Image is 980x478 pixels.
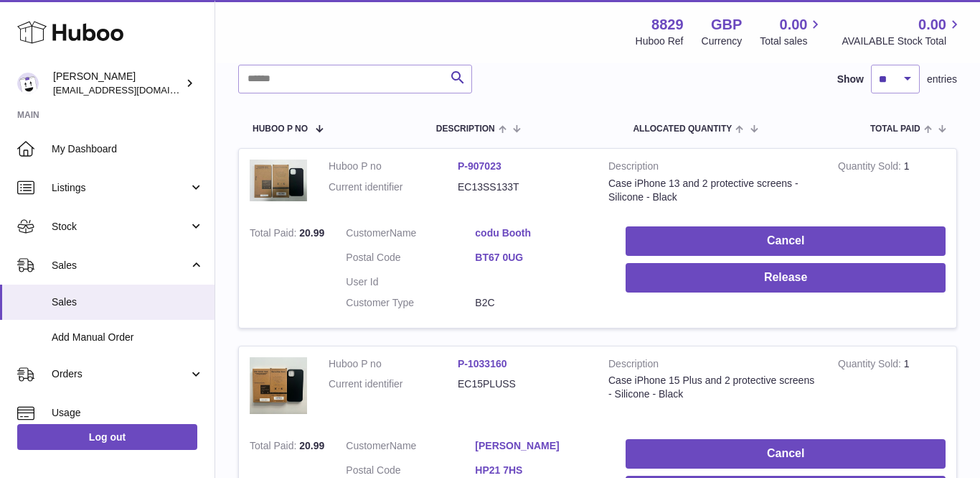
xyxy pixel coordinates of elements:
dd: EC13SS133T [458,180,587,194]
label: Show [837,73,864,86]
dt: User Id [346,275,475,289]
img: 88291740994804.png [250,357,307,414]
div: [PERSON_NAME] [53,70,182,97]
dt: Name [346,226,475,244]
button: Release [626,263,946,293]
strong: Quantity Sold [838,358,904,373]
span: entries [927,73,957,86]
button: Cancel [626,439,946,469]
dt: Huboo P no [329,160,458,173]
dt: Huboo P no [329,357,458,371]
img: commandes@kpmatech.com [17,73,39,94]
span: 0.00 [780,15,808,35]
span: 20.99 [299,440,324,451]
strong: Total Paid [250,440,299,455]
span: ALLOCATED Quantity [633,124,732,134]
span: Customer [346,227,390,239]
td: 1 [827,149,956,216]
span: Huboo P no [253,124,308,134]
a: P-907023 [458,160,501,172]
strong: Description [608,160,816,177]
span: 20.99 [299,227,324,239]
strong: Description [608,357,816,374]
dd: B2C [475,296,604,310]
span: Add Manual Order [52,331,204,344]
dt: Customer Type [346,296,475,310]
div: Case iPhone 13 and 2 protective screens - Silicone - Black [608,177,816,204]
span: Listings [52,181,189,195]
span: Total paid [870,124,920,134]
a: codu Booth [475,226,604,240]
div: Currency [702,35,743,48]
a: BT67 0UG [475,251,604,265]
div: Case iPhone 15 Plus and 2 protective screens - Silicone - Black [608,374,816,401]
dt: Name [346,439,475,456]
img: 88291701543385.png [250,160,307,201]
a: Log out [17,424,197,450]
dt: Postal Code [346,251,475,268]
dd: EC15PLUSS [458,377,587,391]
a: 0.00 AVAILABLE Stock Total [842,15,963,48]
span: My Dashboard [52,142,204,156]
a: 0.00 Total sales [760,15,824,48]
span: AVAILABLE Stock Total [842,35,963,48]
strong: GBP [711,15,742,35]
dt: Current identifier [329,180,458,194]
span: Customer [346,440,390,451]
span: Orders [52,367,189,381]
a: P-1033160 [458,358,507,369]
strong: Total Paid [250,227,299,242]
strong: 8829 [651,15,684,35]
td: 1 [827,346,956,428]
button: Cancel [626,226,946,256]
span: Usage [52,406,204,420]
span: [EMAIL_ADDRESS][DOMAIN_NAME] [53,84,211,96]
span: 0.00 [918,15,946,35]
span: Description [436,124,495,134]
span: Sales [52,259,189,272]
strong: Quantity Sold [838,160,904,175]
span: Total sales [760,35,824,48]
dt: Current identifier [329,377,458,391]
span: Sales [52,295,204,309]
a: HP21 7HS [475,464,604,477]
div: Huboo Ref [636,35,684,48]
span: Stock [52,220,189,234]
a: [PERSON_NAME] [475,439,604,453]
